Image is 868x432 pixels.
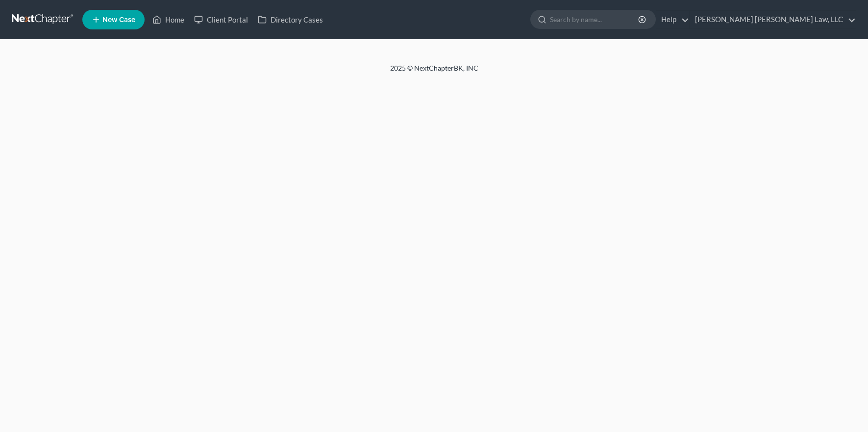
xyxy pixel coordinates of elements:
a: [PERSON_NAME] [PERSON_NAME] Law, LLC [690,11,856,28]
div: 2025 © NextChapterBK, INC [155,63,714,81]
a: Directory Cases [253,11,328,28]
a: Help [656,11,689,28]
a: Home [148,11,189,28]
a: Client Portal [189,11,253,28]
span: New Case [102,16,135,24]
input: Search by name... [550,10,640,28]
